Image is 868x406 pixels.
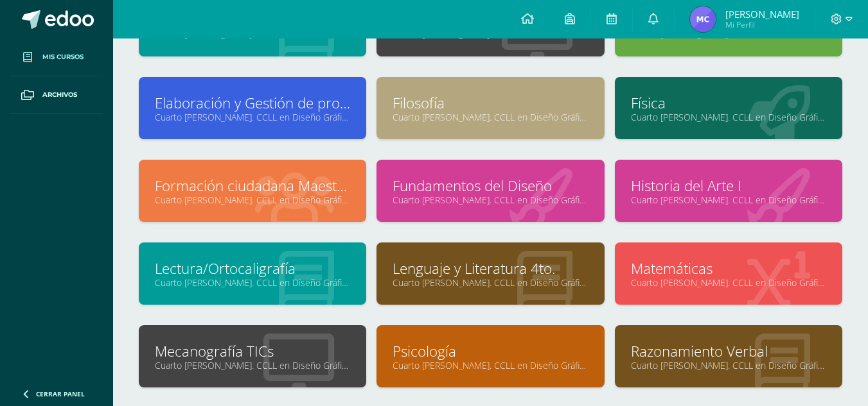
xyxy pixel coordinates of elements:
a: Matemáticas [631,258,826,278]
a: Archivos [10,76,103,114]
a: Mecanografía TICs [155,341,350,361]
span: Archivos [42,90,77,100]
a: Psicología [393,341,588,361]
a: Formación ciudadana Maestro Guía [155,176,350,196]
span: Mis cursos [42,52,84,62]
a: Razonamiento Verbal [631,341,826,361]
a: Lenguaje y Literatura 4to. [393,258,588,278]
a: Física [631,93,826,113]
a: Cuarto [PERSON_NAME]. CCLL en Diseño Gráfico "A" [155,111,350,123]
a: Historia del Arte I [631,176,826,196]
a: Cuarto [PERSON_NAME]. CCLL en Diseño Gráfico "A" [155,276,350,289]
a: Cuarto [PERSON_NAME]. CCLL en Diseño Gráfico "A" [155,194,350,206]
span: Mi Perfil [725,19,799,30]
a: Cuarto [PERSON_NAME]. CCLL en Diseño Gráfico "A" [393,276,588,289]
a: Lectura/Ortocaligrafía [155,258,350,278]
a: Mis cursos [10,38,103,76]
a: Elaboración y Gestión de proyectos [155,93,350,113]
a: Fundamentos del Diseño [393,176,588,196]
a: Cuarto [PERSON_NAME]. CCLL en Diseño Gráfico "A" [631,111,826,123]
a: Cuarto [PERSON_NAME]. CCLL en Diseño Gráfico "A" [631,194,826,206]
a: Filosofía [393,93,588,113]
a: Cuarto [PERSON_NAME]. CCLL en Diseño Gráfico "A" [631,359,826,371]
a: Cuarto [PERSON_NAME]. CCLL en Diseño Gráfico "A" [393,194,588,206]
a: Cuarto [PERSON_NAME]. CCLL en Diseño Gráfico "A" [393,111,588,123]
span: Cerrar panel [36,389,85,398]
a: Cuarto [PERSON_NAME]. CCLL en Diseño Gráfico "A" [393,359,588,371]
a: Cuarto [PERSON_NAME]. CCLL en Diseño Gráfico "A" [631,276,826,289]
span: [PERSON_NAME] [725,8,799,21]
a: Cuarto [PERSON_NAME]. CCLL en Diseño Gráfico "A" [155,359,350,371]
img: 0aec00e1ef5cc27230ddd548fcfdc0fc.png [690,6,716,32]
